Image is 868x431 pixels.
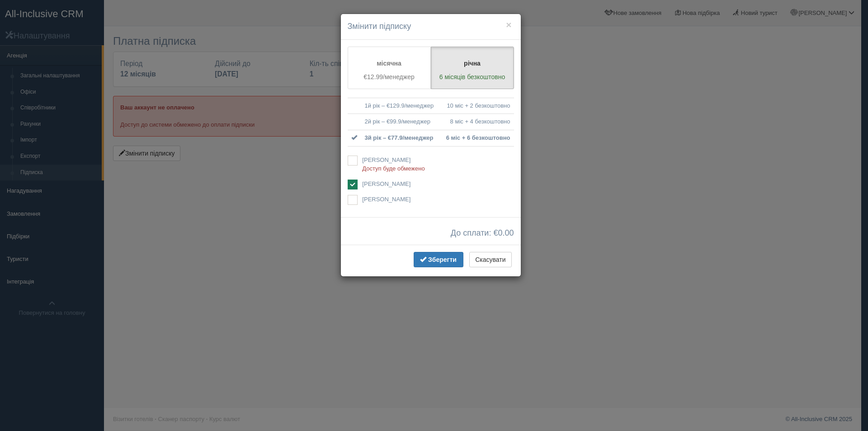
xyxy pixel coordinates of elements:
[440,98,514,114] td: 10 міс + 2 безкоштовно
[362,165,425,172] span: Доступ буде обмежено
[437,59,508,68] p: річна
[428,256,457,263] span: Зберегти
[361,130,440,146] td: 3й рік – €77.9/менеджер
[506,20,511,29] button: ×
[354,59,425,68] p: місячна
[362,196,410,203] span: [PERSON_NAME]
[451,229,514,238] span: До сплати: €
[440,130,514,146] td: 6 міс + 6 безкоштовно
[361,98,440,114] td: 1й рік – €129.9/менеджер
[469,252,511,267] button: Скасувати
[440,114,514,130] td: 8 міс + 4 безкоштовно
[498,228,514,237] span: 0.00
[348,21,514,33] h4: Змінити підписку
[437,72,508,81] p: 6 місяців безкоштовно
[354,72,425,81] p: €12.99/менеджер
[361,114,440,130] td: 2й рік – €99.9/менеджер
[362,180,410,187] span: [PERSON_NAME]
[362,156,410,163] span: [PERSON_NAME]
[414,252,463,267] button: Зберегти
